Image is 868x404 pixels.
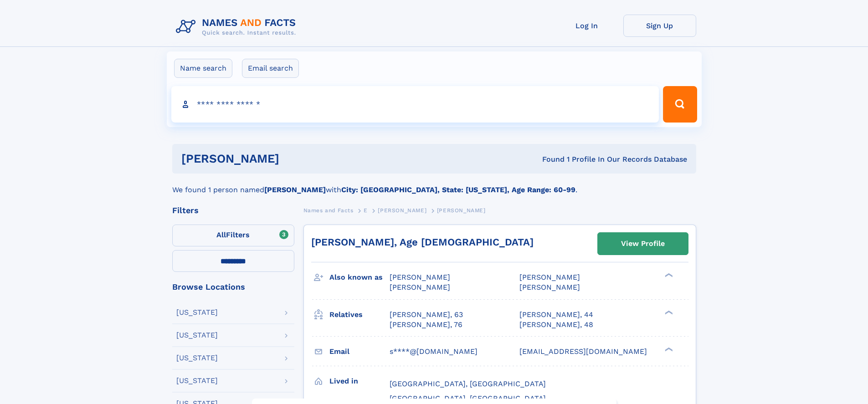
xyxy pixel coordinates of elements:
[172,174,696,195] div: We found 1 person named with .
[174,59,232,78] label: Name search
[311,236,534,248] a: [PERSON_NAME], Age [DEMOGRAPHIC_DATA]
[264,185,326,194] b: [PERSON_NAME]
[176,309,218,316] div: [US_STATE]
[663,346,673,352] div: ❯
[176,377,218,384] div: [US_STATE]
[663,309,673,315] div: ❯
[390,310,463,320] a: [PERSON_NAME], 63
[364,207,368,214] span: E
[378,207,426,214] span: [PERSON_NAME]
[329,270,390,285] h3: Also known as
[390,379,546,388] span: [GEOGRAPHIC_DATA], [GEOGRAPHIC_DATA]
[390,394,546,403] span: [GEOGRAPHIC_DATA], [GEOGRAPHIC_DATA]
[519,310,593,320] a: [PERSON_NAME], 44
[378,205,426,216] a: [PERSON_NAME]
[171,86,659,123] input: search input
[172,283,294,291] div: Browse Locations
[390,273,450,281] span: [PERSON_NAME]
[411,154,687,164] div: Found 1 Profile In Our Records Database
[176,354,218,362] div: [US_STATE]
[181,153,411,164] h1: [PERSON_NAME]
[329,373,390,389] h3: Lived in
[329,344,390,359] h3: Email
[242,59,299,78] label: Email search
[329,307,390,322] h3: Relatives
[172,206,294,215] div: Filters
[437,207,486,214] span: [PERSON_NAME]
[176,332,218,339] div: [US_STATE]
[623,15,696,37] a: Sign Up
[621,233,665,254] div: View Profile
[550,15,623,37] a: Log In
[598,233,688,255] a: View Profile
[303,205,354,216] a: Names and Facts
[519,320,593,330] a: [PERSON_NAME], 48
[390,320,462,330] a: [PERSON_NAME], 76
[519,283,580,291] span: [PERSON_NAME]
[341,185,575,194] b: City: [GEOGRAPHIC_DATA], State: [US_STATE], Age Range: 60-99
[663,272,673,278] div: ❯
[519,347,647,356] span: [EMAIL_ADDRESS][DOMAIN_NAME]
[663,86,697,123] button: Search Button
[519,273,580,281] span: [PERSON_NAME]
[364,205,368,216] a: E
[216,230,226,239] span: All
[172,15,303,39] img: Logo Names and Facts
[390,283,450,291] span: [PERSON_NAME]
[172,225,294,246] label: Filters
